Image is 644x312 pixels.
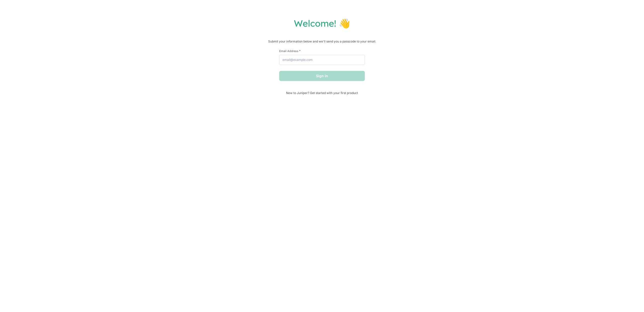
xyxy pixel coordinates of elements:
span: New to Juniper? Get started with your first product [279,91,365,95]
input: email@example.com [279,55,365,65]
label: Email Address [279,49,365,53]
span: This field is required. [299,49,301,53]
h1: Welcome! 👋 [5,18,639,29]
p: Submit your information below and we'll send you a passcode to your email. [5,39,639,44]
